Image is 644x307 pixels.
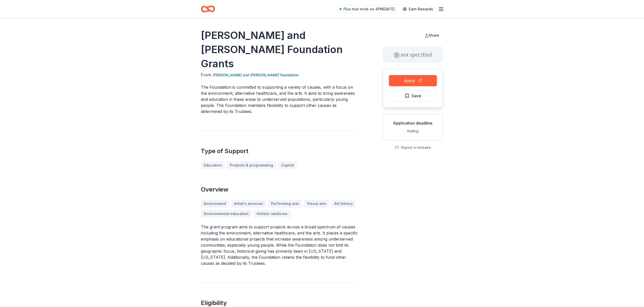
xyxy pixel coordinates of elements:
[201,72,358,78] div: From
[387,128,439,134] div: Rolling
[201,84,358,114] p: The Foundation is committed to supporting a variety of causes, with a focus on the environment, a...
[395,145,431,151] button: Report a mistake
[400,5,436,14] a: Earn Rewards
[429,33,439,37] span: Share
[201,147,358,155] h2: Type of Support
[201,3,215,15] a: Home
[412,92,421,99] span: Save
[389,90,437,101] button: Save
[201,185,358,194] h2: Overview
[201,28,358,71] h1: [PERSON_NAME] and [PERSON_NAME] Foundation Grants
[201,224,358,266] p: The grant program aims to support projects across a broad spectrum of causes including the enviro...
[336,5,398,13] a: Plus trial ends on 4PM[DATE]
[387,120,439,126] div: Application deadline
[421,30,443,40] button: Share
[389,75,437,86] button: Apply
[383,46,443,63] div: not specified
[212,72,298,78] a: [PERSON_NAME] and [PERSON_NAME] Foundation
[343,6,395,12] span: Plus trial ends on 4PM[DATE]
[201,299,358,307] h2: Eligibility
